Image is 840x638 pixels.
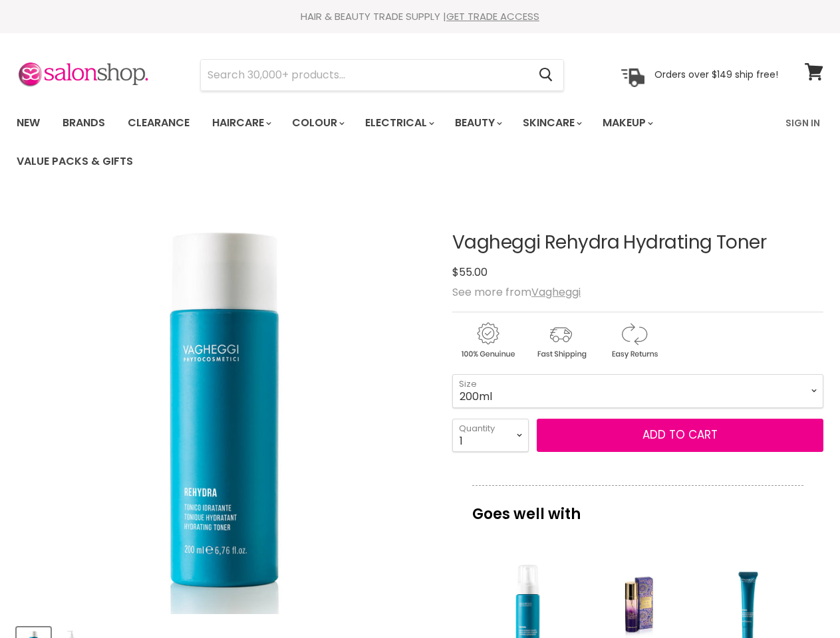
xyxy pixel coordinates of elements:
[452,419,529,452] select: Quantity
[200,59,564,91] form: Product
[7,109,50,137] a: New
[593,109,661,137] a: Makeup
[531,284,581,300] a: Vagheggi
[202,109,279,137] a: Haircare
[17,199,432,615] div: Vagheggi Rehydra Hydrating Toner image. Click or Scroll to Zoom.
[654,68,778,80] p: Orders over $149 ship free!
[445,109,510,137] a: Beauty
[537,419,823,452] button: Add to cart
[53,109,115,137] a: Brands
[472,485,803,529] p: Goes well with
[452,320,523,361] img: genuine.gif
[525,320,596,361] img: shipping.gif
[452,265,488,280] span: $55.00
[452,284,581,300] span: See more from
[528,60,563,90] button: Search
[452,233,823,253] h1: Vagheggi Rehydra Hydrating Toner
[446,9,539,23] a: GET TRADE ACCESS
[7,104,777,181] ul: Main menu
[513,109,590,137] a: Skincare
[642,427,718,443] span: Add to cart
[118,109,200,137] a: Clearance
[599,320,669,361] img: returns.gif
[282,109,352,137] a: Colour
[201,60,528,90] input: Search
[777,109,828,137] a: Sign In
[355,109,442,137] a: Electrical
[7,148,143,175] a: Value Packs & Gifts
